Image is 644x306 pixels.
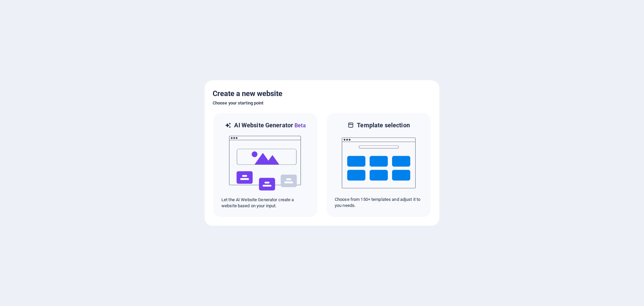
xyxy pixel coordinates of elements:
[326,113,431,218] div: Template selectionChoose from 150+ templates and adjust it to you needs.
[357,121,410,129] h6: Template selection
[213,113,318,218] div: AI Website GeneratorBetaaiLet the AI Website Generator create a website based on your input.
[293,122,306,129] span: Beta
[213,99,431,107] h6: Choose your starting point
[221,197,309,209] p: Let the AI Website Generator create a website based on your input.
[213,88,431,99] h5: Create a new website
[234,121,306,130] h6: AI Website Generator
[228,130,302,197] img: ai
[335,196,423,209] p: Choose from 150+ templates and adjust it to you needs.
